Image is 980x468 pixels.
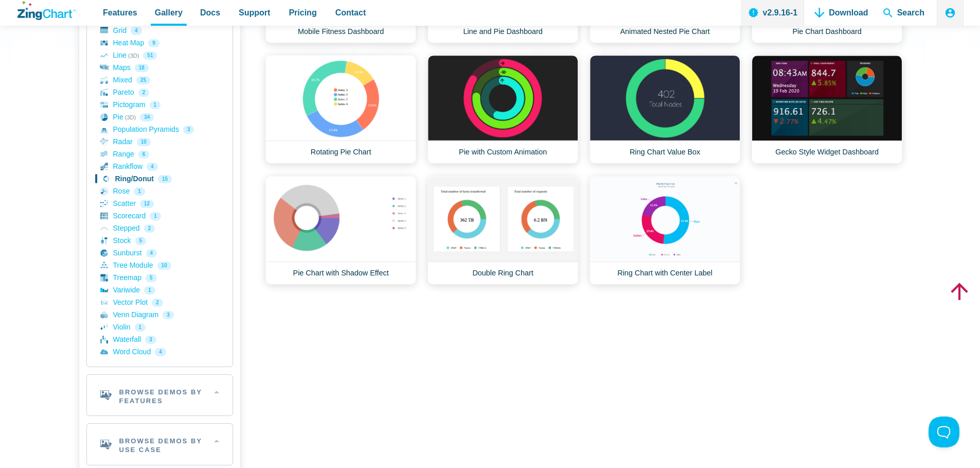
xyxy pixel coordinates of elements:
[87,424,233,465] h2: Browse Demos By Use Case
[427,55,578,164] a: Pie with Custom Animation
[929,417,959,447] iframe: Toggle Customer Support
[239,6,270,20] span: Support
[335,6,366,20] span: Contact
[590,176,740,285] a: Ring Chart with Center Label
[265,55,416,164] a: Rotating Pie Chart
[265,176,416,285] a: Pie Chart with Shadow Effect
[752,55,902,164] a: Gecko Style Widget Dashboard
[17,1,76,20] a: ZingChart Logo. Click to return to the homepage
[200,6,220,20] span: Docs
[87,375,233,416] h2: Browse Demos By Features
[103,6,137,20] span: Features
[590,55,740,164] a: Ring Chart Value Box
[155,6,183,20] span: Gallery
[427,176,578,285] a: Double Ring Chart
[289,6,316,20] span: Pricing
